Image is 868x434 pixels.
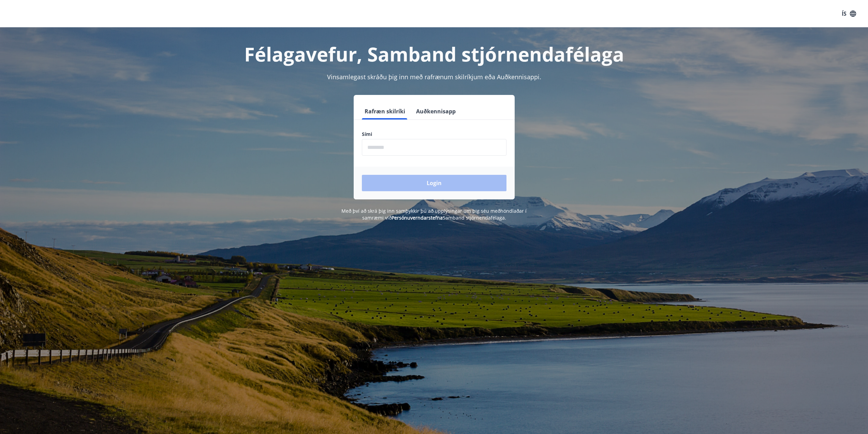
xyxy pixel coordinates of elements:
button: ÍS [838,8,860,20]
label: Sími [362,131,506,138]
button: Rafræn skilríki [362,103,408,120]
span: Með því að skrá þig inn samþykkir þú að upplýsingar um þig séu meðhöndlaðar í samræmi við Samband... [341,208,527,221]
button: Auðkennisapp [413,103,458,120]
span: Vinsamlegast skráðu þig inn með rafrænum skilríkjum eða Auðkennisappi. [327,73,541,81]
a: Persónuverndarstefna [392,214,443,221]
h1: Félagavefur, Samband stjórnendafélaga [197,41,672,67]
